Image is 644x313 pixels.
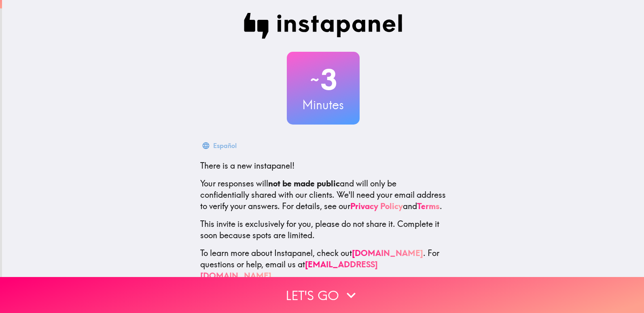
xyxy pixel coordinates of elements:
h3: Minutes [287,96,360,113]
p: To learn more about Instapanel, check out . For questions or help, email us at . [200,247,446,281]
a: Privacy Policy [350,201,403,211]
span: ~ [309,68,320,92]
a: [DOMAIN_NAME] [352,248,423,258]
a: Terms [417,201,440,211]
p: Your responses will and will only be confidentially shared with our clients. We'll need your emai... [200,178,446,212]
div: Español [213,140,237,151]
span: There is a new instapanel! [200,161,294,171]
b: not be made public [268,178,340,188]
h2: 3 [287,63,360,96]
button: Español [200,137,240,154]
img: Instapanel [244,13,402,39]
p: This invite is exclusively for you, please do not share it. Complete it soon because spots are li... [200,218,446,241]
